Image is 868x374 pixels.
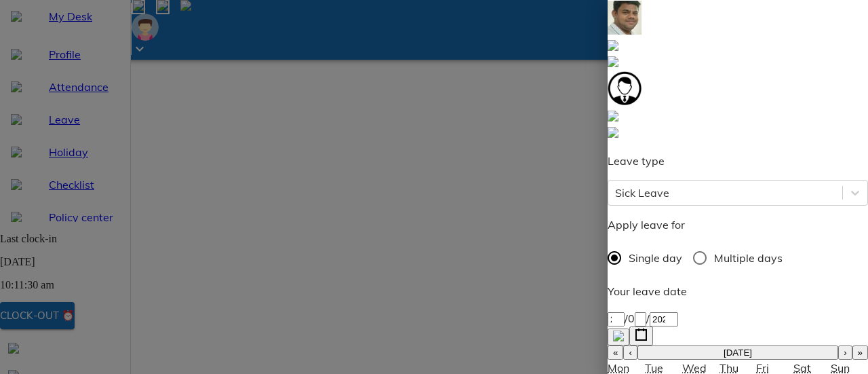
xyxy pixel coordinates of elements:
img: defaultEmp.0e2b4d71.svg [608,127,618,138]
img: e1b0745b-eaa0-47ff-bcfb-f15cefe718f7.jpg [608,1,642,35]
input: -- [635,312,646,326]
img: clearIcon.00697547.svg [613,331,624,341]
div: Sick Leave [615,185,669,201]
a: Jothish Narayanan [608,71,868,109]
img: 4a4142c0-d470-4b11-85c5-09421d0ae7c3.jpg [608,71,642,105]
span: 0 [628,312,635,325]
button: ‹ [623,345,637,360]
input: -- [608,312,625,326]
span: Multiple days [714,250,783,266]
p: Leave type [608,153,868,169]
div: daytype [608,244,868,272]
a: Monisha Rajagopal [608,126,868,142]
img: defaultEmp.0e2b4d71.svg [608,40,618,51]
a: Suresh Manikandan Alagaiah [608,1,868,39]
img: defaultEmp.0e2b4d71.svg [608,111,618,121]
button: « [608,345,623,360]
a: Vinod Nambiar [608,109,868,126]
span: Your leave date [608,284,687,298]
a: sumHR admin [608,55,868,71]
span: / [625,312,628,325]
button: › [838,345,852,360]
span: Apply leave for [608,218,685,231]
span: / [646,312,650,325]
img: defaultEmp.0e2b4d71.svg [608,56,618,67]
input: ---- [650,312,678,326]
button: [DATE] [637,345,838,360]
span: Single day [629,250,682,266]
a: Jinoy George [608,39,868,55]
button: » [852,345,868,360]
